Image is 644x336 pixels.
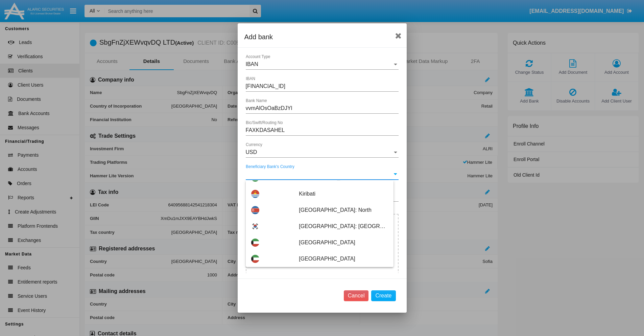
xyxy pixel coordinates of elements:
span: IBAN [246,61,258,67]
button: Cancel [344,290,369,301]
span: [GEOGRAPHIC_DATA]: [GEOGRAPHIC_DATA] [299,218,388,234]
div: Add bank [244,31,400,42]
span: Kiribati [299,186,388,202]
span: [GEOGRAPHIC_DATA] [299,234,388,251]
button: Create [371,290,396,301]
span: [GEOGRAPHIC_DATA] [299,251,388,267]
span: USD [246,149,257,155]
span: [GEOGRAPHIC_DATA]: North [299,202,388,218]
